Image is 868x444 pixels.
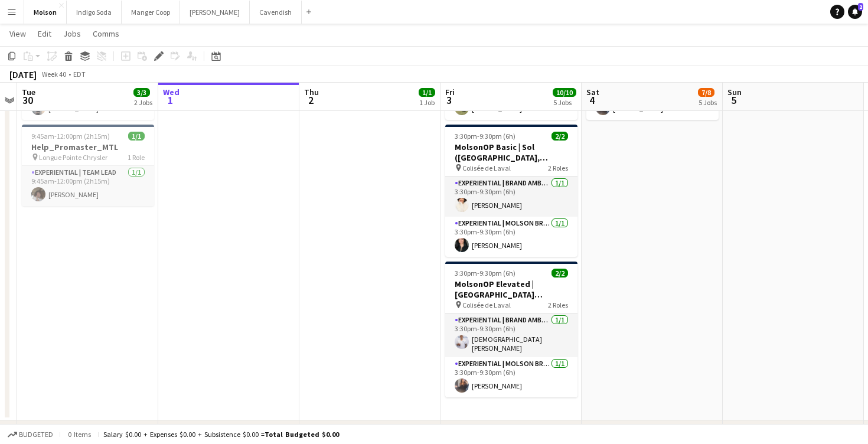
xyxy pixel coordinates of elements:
a: Comms [88,26,124,41]
div: 1 Job [419,98,435,107]
span: Total Budgeted $0.00 [265,430,339,439]
app-job-card: 3:30pm-9:30pm (6h)2/2MolsonOP Basic | Sol ([GEOGRAPHIC_DATA], [GEOGRAPHIC_DATA]) Colisée de Laval... [445,125,577,257]
div: QC [19,423,31,435]
div: 2 Jobs [134,98,152,107]
button: Budgeted [6,428,55,441]
a: View [5,26,31,41]
span: Colisée de Laval [462,164,511,172]
a: 2 [848,5,862,19]
span: 1/1 [128,132,145,141]
app-card-role: Experiential | Molson Brand Specialist1/13:30pm-9:30pm (6h)[PERSON_NAME] [445,217,577,257]
span: Week 40 [39,70,68,79]
span: 9:45am-12:00pm (2h15m) [31,132,110,141]
div: Salary $0.00 + Expenses $0.00 + Subsistence $0.00 = [103,430,339,439]
button: Molson [24,1,67,24]
app-card-role: Experiential | Brand Ambassador1/13:30pm-9:30pm (6h)[PERSON_NAME] [445,177,577,217]
span: 3:30pm-9:30pm (6h) [455,132,515,141]
span: 2 Roles [548,301,568,309]
app-job-card: 9:45am-12:00pm (2h15m)1/1Help_Promaster_MTL Longue Pointe Chrysler1 RoleExperiential | Team Lead1... [22,125,154,206]
span: Thu [304,87,319,97]
span: Fri [445,87,455,97]
span: Longue Pointe Chrysler [39,153,107,162]
app-job-card: 3:30pm-9:30pm (6h)2/2MolsonOP Elevated | [GEOGRAPHIC_DATA] ([GEOGRAPHIC_DATA], [GEOGRAPHIC_DATA])... [445,262,577,397]
span: Comms [93,28,119,39]
span: 5 [726,93,742,107]
span: 2 Roles [548,164,568,172]
a: Jobs [58,26,86,41]
div: [DATE] [9,68,37,80]
div: 5 Jobs [553,98,576,107]
span: View [9,28,26,39]
span: 2 [858,3,863,11]
span: 3/3 [133,88,150,97]
span: 1/1 [419,88,435,97]
span: 2/2 [552,132,568,141]
h3: MolsonOP Basic | Sol ([GEOGRAPHIC_DATA], [GEOGRAPHIC_DATA]) [445,142,577,163]
span: 3 [443,93,455,107]
span: 30 [20,93,35,107]
span: 2/2 [552,269,568,277]
span: 4 [585,93,599,107]
button: [PERSON_NAME] [180,1,250,24]
div: 5 Jobs [699,98,717,107]
button: Manger Coop [122,1,180,24]
span: Budgeted [19,430,53,439]
app-card-role: Experiential | Brand Ambassador1/13:30pm-9:30pm (6h)[DEMOGRAPHIC_DATA][PERSON_NAME] [445,314,577,357]
h3: MolsonOP Elevated | [GEOGRAPHIC_DATA] ([GEOGRAPHIC_DATA], [GEOGRAPHIC_DATA]) [445,279,577,300]
span: Wed [163,87,180,97]
span: Sat [586,87,599,97]
span: Colisée de Laval [462,301,511,309]
button: Cavendish [250,1,302,24]
app-card-role: Experiential | Molson Brand Specialist1/13:30pm-9:30pm (6h)[PERSON_NAME] [445,357,577,397]
app-card-role: Experiential | Team Lead1/19:45am-12:00pm (2h15m)[PERSON_NAME] [22,166,154,206]
span: 7/8 [698,88,714,97]
span: 0 items [65,430,93,439]
span: Tue [22,87,35,97]
span: 1 [161,93,180,107]
span: 1 Role [128,153,145,162]
h3: Help_Promaster_MTL [22,142,154,152]
a: Edit [33,26,56,41]
span: Sun [727,87,742,97]
span: 10/10 [553,88,576,97]
span: Edit [38,28,51,39]
div: EDT [73,70,86,79]
span: Jobs [63,28,81,39]
button: Indigo Soda [67,1,122,24]
span: 3:30pm-9:30pm (6h) [455,269,515,277]
span: 2 [302,93,319,107]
